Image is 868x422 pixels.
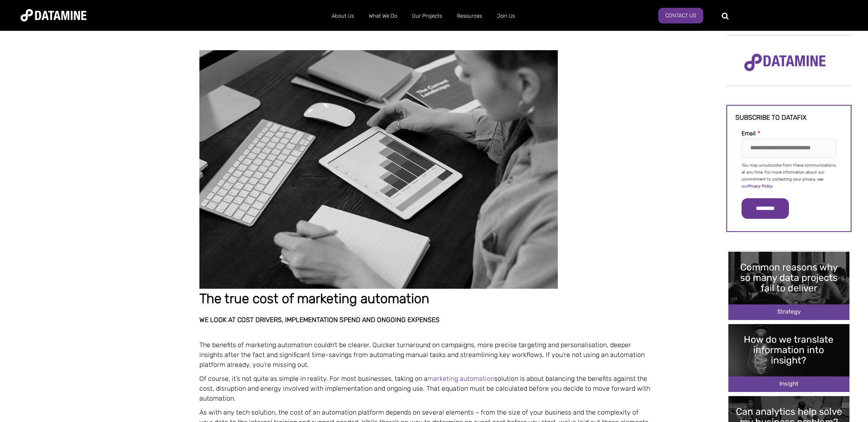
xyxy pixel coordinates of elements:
[199,340,653,370] p: The benefits of marketing automation couldn’t be clearer. Quicker turnaround on campaigns, more p...
[728,324,849,392] img: How do we translate insights cover image
[748,184,772,189] a: Privacy Policy
[489,5,522,27] a: Join Us
[361,5,405,27] a: What We Do
[728,252,849,320] img: Common reasons why so many data projects fail to deliver
[449,5,489,27] a: Resources
[405,5,449,27] a: Our Projects
[428,375,494,383] a: marketing automation
[199,374,653,403] p: Of course, it’s not quite as simple in reality. For most businesses, taking on a solution is abou...
[199,315,653,325] h2: we look at cost drivers, implementation spend and ongoing expenses
[199,50,558,289] img: Marketing automation cost BW
[658,8,703,23] a: Contact Us
[199,289,653,308] h1: The true cost of marketing automation
[742,162,836,190] p: You may unsubscribe from these communications at any time. For more information about our commitm...
[739,48,831,77] img: Datamine Logo No Strapline - Purple
[21,9,87,21] img: Datamine
[742,130,756,137] span: Email
[324,5,361,27] a: About Us
[735,114,842,121] h3: Subscribe to datafix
